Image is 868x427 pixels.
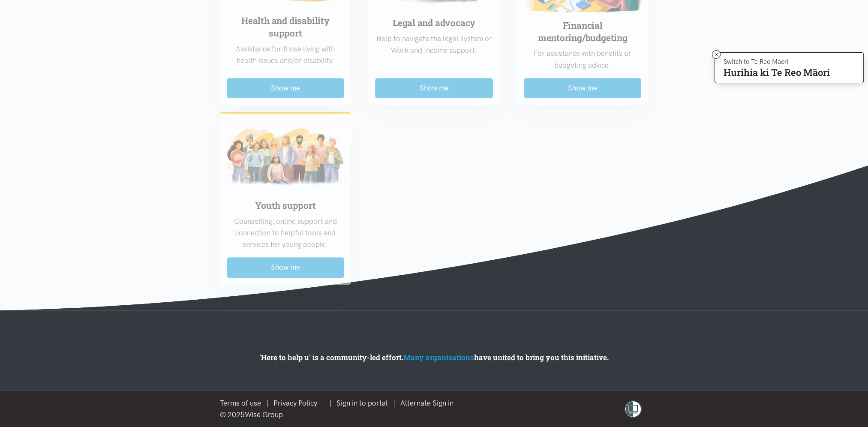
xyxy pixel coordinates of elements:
[403,352,474,362] a: Many organisations
[625,400,642,418] img: shielded
[336,399,388,407] a: Sign in to portal
[724,69,830,76] p: Hurihia ki Te Reo Māori
[220,397,459,409] div: |
[400,399,454,407] a: Alternate Sign in
[329,399,459,407] span: | |
[220,399,261,407] a: Terms of use
[220,409,459,421] div: © 2025
[245,410,283,419] a: Wise Group
[153,352,715,363] p: 'Here to help u' is a community-led effort. have united to bring you this initiative.
[724,59,830,64] p: Switch to Te Reo Māori
[273,399,317,407] a: Privacy Policy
